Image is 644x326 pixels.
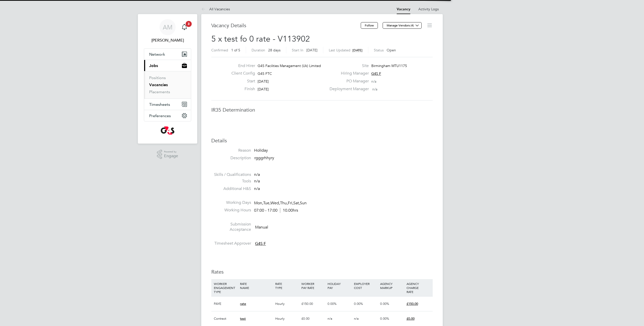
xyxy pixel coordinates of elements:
span: Birmingham MTU1175 [371,63,407,68]
span: Alan M [144,37,191,43]
span: n/a [254,172,260,177]
span: n/a [371,79,376,84]
button: Timesheets [144,99,191,110]
a: Powered byEngage [157,150,178,159]
label: End Hirer [227,63,255,69]
span: test [240,316,246,321]
label: Finish [227,86,255,92]
span: [DATE] [258,79,269,84]
p: rgggrhhyry [254,155,433,161]
label: Timesheet Approver [211,241,251,246]
a: Vacancy [397,7,410,11]
label: Skills / Qualifications [211,172,251,177]
label: Site [327,63,369,69]
div: £150.00 [300,297,326,311]
span: Wed, [270,201,280,206]
span: G4S F [255,241,266,246]
div: AGENCY CHARGE RATE [405,279,431,296]
div: Hourly [274,311,300,326]
span: 10.00hrs [280,208,298,213]
label: PO Manager [327,79,369,84]
label: Client Config [227,71,255,76]
h3: Rates [211,269,433,275]
a: Activity Logs [418,7,439,11]
span: Engage [164,154,178,158]
span: 5 x test fo 0 rate - V113902 [211,34,310,44]
label: Confirmed [211,48,228,52]
span: rate [240,302,246,306]
div: £0.00 [300,311,326,326]
span: 0.00% [354,302,363,306]
div: RATE NAME [239,279,274,292]
span: [DATE] [258,87,269,91]
span: [DATE] [306,48,317,52]
label: Start [227,79,255,84]
label: Description [211,155,251,161]
span: Network [149,52,165,57]
label: Working Hours [211,208,251,213]
div: Contract [213,311,239,326]
span: n/a [372,87,377,91]
span: Manual [255,224,268,230]
span: £0.00 [407,316,415,321]
label: Duration [252,48,265,52]
span: G4S F [371,71,381,76]
span: Mon, [254,201,263,206]
a: AM[PERSON_NAME] [144,19,191,43]
h3: Vacancy Details [211,22,361,29]
span: G4S Facilities Management (Uk) Limited [258,63,321,68]
span: Thu, [280,201,288,206]
div: HOLIDAY PAY [326,279,352,292]
span: Timesheets [149,102,170,107]
span: 0.00% [380,316,389,321]
span: Sat, [293,201,300,206]
div: Hourly [274,297,300,311]
span: Jobs [149,63,158,68]
nav: Main navigation [138,14,197,144]
span: Sun [300,201,307,206]
span: Tue, [263,201,270,206]
label: Deployment Manager [327,86,369,92]
button: Follow [361,22,378,29]
span: 0.00% [328,302,337,306]
a: Positions [149,75,166,80]
a: All Vacancies [201,7,230,11]
label: Last Updated [329,48,350,52]
span: 3 [186,21,192,27]
div: 07:00 - 17:00 [254,208,298,213]
div: WORKER PAY RATE [300,279,326,292]
img: g4s-logo-retina.png [161,126,174,135]
span: £150.00 [407,302,418,306]
button: Preferences [144,110,191,121]
span: Powered by [164,150,178,154]
a: Vacancies [149,82,168,87]
label: Start In [292,48,303,52]
label: Tools [211,179,251,184]
label: Additional H&S [211,186,251,191]
span: n/a [354,316,359,321]
span: Preferences [149,113,171,118]
span: [DATE] [352,48,363,52]
span: Holiday [254,148,268,153]
button: Manage Vendors (4) [383,22,422,29]
span: Fri, [288,201,293,206]
h3: Details [211,137,433,144]
span: n/a [328,316,332,321]
div: WORKER ENGAGEMENT TYPE [213,279,239,296]
button: Network [144,49,191,60]
label: Status [374,48,384,52]
button: Jobs [144,60,191,71]
div: PAYE [213,297,239,311]
span: 0.00% [380,302,389,306]
span: G4S FTC [258,71,272,76]
div: Jobs [144,71,191,99]
label: Reason [211,148,251,153]
a: 3 [179,19,189,35]
label: Hiring Manager [327,71,369,76]
a: Placements [149,89,170,94]
div: EMPLOYER COST [353,279,379,292]
label: Submission Acceptance [211,222,251,232]
div: AGENCY MARKUP [379,279,405,292]
span: n/a [254,186,260,191]
span: Open [387,48,396,52]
